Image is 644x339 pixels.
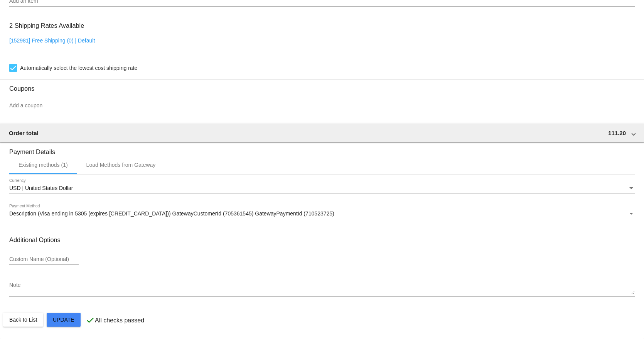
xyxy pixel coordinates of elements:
div: Load Methods from Gateway [86,162,156,168]
span: Back to List [9,317,37,323]
h3: 2 Shipping Rates Available [9,17,84,34]
mat-select: Currency [9,185,635,192]
input: Custom Name (Optional) [9,256,79,263]
span: Description (Visa ending in 5305 (expires [CREDIT_CARD_DATA])) GatewayCustomerId (705361545) Gate... [9,210,334,217]
div: Existing methods (1) [19,162,68,168]
button: Update [47,313,81,327]
h3: Payment Details [9,142,635,156]
h3: Coupons [9,79,635,92]
button: Back to List [3,313,43,327]
span: Order total [9,130,39,136]
p: All checks passed [95,317,144,324]
span: Update [53,317,74,323]
a: [152981] Free Shipping (0) | Default [9,37,95,44]
input: Add a coupon [9,103,635,109]
mat-select: Payment Method [9,211,635,217]
span: 111.20 [608,130,626,136]
span: Automatically select the lowest cost shipping rate [20,63,137,73]
span: USD | United States Dollar [9,185,73,191]
h3: Additional Options [9,236,635,244]
mat-icon: check [86,315,95,325]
